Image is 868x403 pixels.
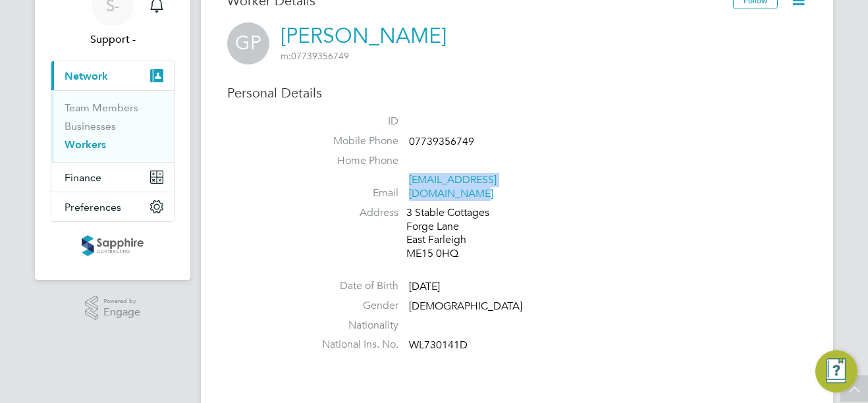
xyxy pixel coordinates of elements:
label: Nationality [306,319,398,333]
span: Engage [103,307,140,318]
label: Mobile Phone [306,134,398,148]
button: Network [51,61,174,90]
a: Team Members [65,101,138,114]
label: Email [306,186,398,200]
label: Date of Birth [306,279,398,293]
span: Network [65,70,108,82]
a: Powered byEngage [85,296,141,321]
img: sapphire-logo-retina.png [82,235,144,256]
button: Engage Resource Center [815,350,857,392]
label: ID [306,115,398,128]
span: WL730141D [409,339,468,352]
a: [EMAIL_ADDRESS][DOMAIN_NAME] [409,173,497,200]
span: [DEMOGRAPHIC_DATA] [409,300,522,313]
label: Gender [306,299,398,313]
span: GP [227,22,269,65]
label: National Ins. No. [306,338,398,352]
a: Businesses [65,120,116,132]
h3: Personal Details [227,84,807,101]
span: Powered by [103,296,140,307]
label: Home Phone [306,154,398,168]
span: Preferences [65,201,121,213]
a: Go to home page [51,235,175,256]
label: Address [306,206,398,220]
span: Support - [51,32,175,47]
a: Workers [65,138,106,151]
span: Finance [65,171,101,184]
button: Preferences [51,192,174,221]
span: m: [281,50,291,62]
button: Finance [51,163,174,192]
span: 07739356749 [409,135,474,148]
div: 3 Stable Cottages Forge Lane East Farleigh ME15 0HQ [406,206,531,261]
a: [PERSON_NAME] [281,23,447,49]
span: 07739356749 [281,50,349,62]
span: [DATE] [409,280,440,293]
div: Network [51,90,174,162]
